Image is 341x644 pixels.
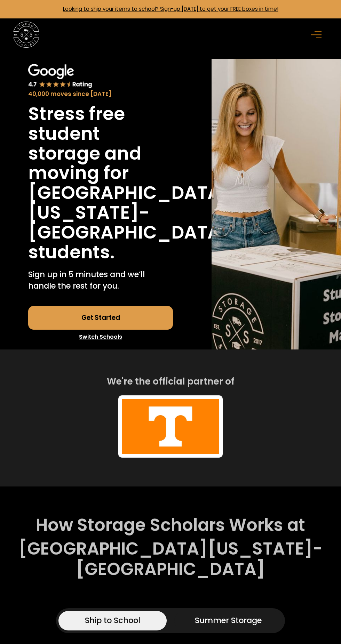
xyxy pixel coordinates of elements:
img: Storage Scholars main logo [13,22,39,48]
img: Google 4.7 star rating [28,64,92,89]
div: Ship to School [85,615,140,627]
h2: [GEOGRAPHIC_DATA][US_STATE]-[GEOGRAPHIC_DATA] [17,538,324,579]
div: menu [307,24,328,45]
h1: [GEOGRAPHIC_DATA][US_STATE]-[GEOGRAPHIC_DATA] [28,183,229,242]
a: Switch Schools [28,330,173,344]
h2: We're the official partner of [107,376,235,387]
img: Storage Scholars will have everything waiting for you in your room when you arrive to campus. [212,59,341,349]
h1: students. [28,242,114,262]
h1: Stress free student storage and moving for [28,104,173,183]
a: Looking to ship your items to school? Sign-up [DATE] to get your FREE boxes in time! [63,5,278,13]
p: Sign up in 5 minutes and we’ll handle the rest for you. [28,269,173,292]
a: Get Started [28,306,173,330]
h2: How Storage Scholars Works at [36,515,305,536]
div: Summer Storage [195,615,262,627]
div: 40,000 moves since [DATE] [28,90,173,98]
